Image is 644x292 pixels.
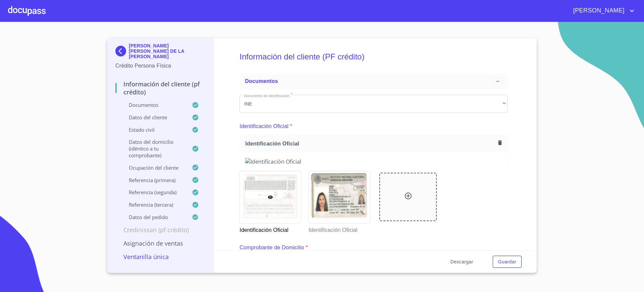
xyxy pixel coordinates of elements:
[245,158,502,165] img: Identificación Oficial
[115,114,192,121] p: Datos del cliente
[309,223,370,234] p: Identificación Oficial
[239,95,507,113] div: INE
[239,223,301,234] p: Identificación Oficial
[448,256,476,268] button: Descargar
[115,43,206,62] div: [PERSON_NAME] [PERSON_NAME] DE LA [PERSON_NAME]
[568,5,636,16] button: account of current user
[498,258,516,266] span: Guardar
[450,258,473,266] span: Descargar
[309,171,370,223] img: Identificación Oficial
[115,62,206,70] p: Crédito Persona Física
[115,253,206,261] p: Ventanilla única
[115,239,206,247] p: Asignación de Ventas
[115,189,192,196] p: Referencia (segunda)
[239,122,288,130] p: Identificación Oficial
[129,43,206,59] p: [PERSON_NAME] [PERSON_NAME] DE LA [PERSON_NAME]
[115,201,192,208] p: Referencia (tercera)
[115,226,206,234] p: Credinissan (PF crédito)
[115,214,192,220] p: Datos del pedido
[239,244,304,252] p: Comprobante de Domicilio
[568,5,628,16] span: [PERSON_NAME]
[115,101,192,108] p: Documentos
[115,138,192,159] p: Datos del domicilio (idéntico a tu comprobante)
[115,177,192,183] p: Referencia (primera)
[245,140,495,147] span: Identificación Oficial
[115,164,192,171] p: Ocupación del Cliente
[239,73,507,89] div: Documentos
[115,126,192,133] p: Estado Civil
[245,78,278,84] span: Documentos
[239,43,507,71] h5: Información del cliente (PF crédito)
[115,80,206,96] p: Información del cliente (PF crédito)
[493,256,522,268] button: Guardar
[115,46,129,56] img: Docupass spot blue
